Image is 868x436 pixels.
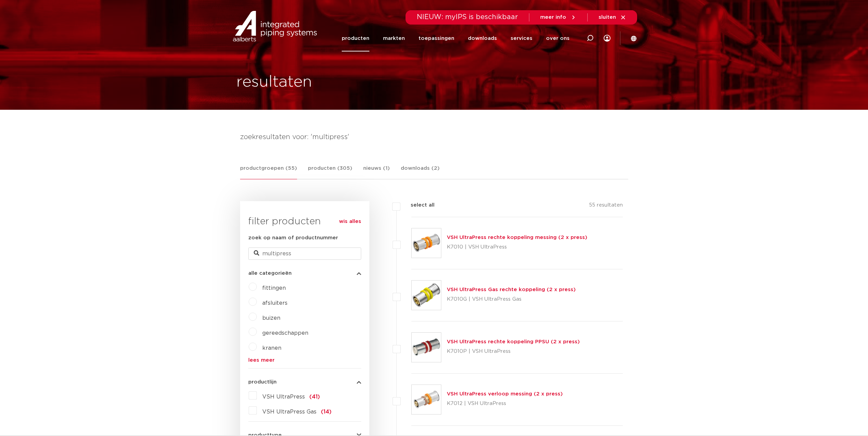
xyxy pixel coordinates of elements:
[342,25,369,51] a: producten
[447,339,580,344] a: VSH UltraPress rechte koppeling PPSU (2 x press)
[262,300,288,306] a: afsluiters
[447,391,563,396] a: VSH UltraPress verloop messing (2 x press)
[447,287,576,292] a: VSH UltraPress Gas rechte koppeling (2 x press)
[262,330,308,336] a: gereedschappen
[447,398,563,409] p: K7012 | VSH UltraPress
[236,71,312,93] h1: resultaten
[401,164,440,179] a: downloads (2)
[468,25,497,51] a: downloads
[248,234,338,242] label: zoek op naam of productnummer
[339,217,361,226] a: wis alles
[546,25,570,51] a: over ons
[412,281,441,310] img: Thumbnail for VSH UltraPress Gas rechte koppeling (2 x press)
[511,25,532,51] a: services
[412,385,441,414] img: Thumbnail for VSH UltraPress verloop messing (2 x press)
[262,394,305,400] span: VSH UltraPress
[248,247,361,260] input: zoeken
[262,285,286,291] a: fittingen
[342,25,570,51] nav: Menu
[447,294,576,305] p: K7010G | VSH UltraPress Gas
[599,15,616,20] span: sluiten
[400,201,435,209] label: select all
[309,394,320,400] span: (41)
[589,201,623,212] p: 55 resultaten
[447,242,587,253] p: K7010 | VSH UltraPress
[417,14,518,20] span: NIEUW: myIPS is beschikbaar
[308,164,352,179] a: producten (305)
[248,379,361,385] button: productlijn
[248,271,361,276] button: alle categorieën
[248,271,292,276] span: alle categorieën
[540,15,566,20] span: meer info
[248,215,361,228] h3: filter producten
[248,358,361,363] a: lees meer
[447,346,580,357] p: K7010P | VSH UltraPress
[412,333,441,362] img: Thumbnail for VSH UltraPress rechte koppeling PPSU (2 x press)
[447,235,587,240] a: VSH UltraPress rechte koppeling messing (2 x press)
[262,315,280,321] a: buizen
[412,228,441,258] img: Thumbnail for VSH UltraPress rechte koppeling messing (2 x press)
[240,132,628,142] h4: zoekresultaten voor: 'multipress'
[248,379,277,385] span: productlijn
[262,409,317,415] span: VSH UltraPress Gas
[418,25,454,51] a: toepassingen
[383,25,405,51] a: markten
[363,164,390,179] a: nieuws (1)
[262,345,281,351] a: kranen
[599,14,626,20] a: sluiten
[540,14,576,20] a: meer info
[240,164,297,179] a: productgroepen (55)
[321,409,332,415] span: (14)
